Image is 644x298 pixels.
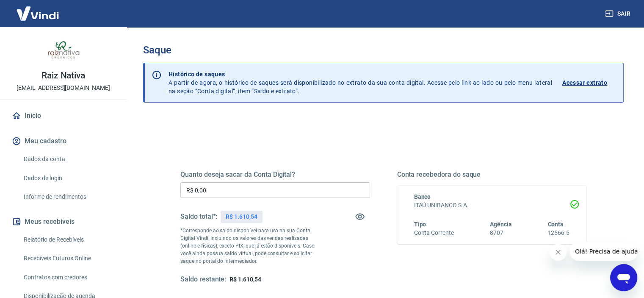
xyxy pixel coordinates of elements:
[10,132,116,150] button: Meu cadastro
[414,201,570,210] h6: ITAÚ UNIBANCO S.A.
[562,78,607,87] p: Acessar extrato
[229,276,261,283] span: R$ 1.610,54
[20,269,116,286] a: Contratos com credores
[10,0,65,26] img: Vindi
[10,106,116,125] a: Início
[17,84,110,92] p: [EMAIL_ADDRESS][DOMAIN_NAME]
[562,70,616,95] a: Acessar extrato
[414,193,431,200] span: Banco
[5,6,71,13] span: Olá! Precisa de ajuda?
[20,150,116,168] a: Dados da conta
[20,188,116,206] a: Informe de rendimentos
[20,250,116,267] a: Recebíveis Futuros Online
[490,221,512,228] span: Agência
[180,170,370,179] h5: Quanto deseja sacar da Conta Digital?
[226,212,257,221] p: R$ 1.610,54
[490,228,512,237] h6: 8707
[414,228,454,237] h6: Conta Corrente
[143,44,624,56] h3: Saque
[180,212,217,221] h5: Saldo total*:
[180,275,226,284] h5: Saldo restante:
[550,244,567,261] iframe: Fechar mensagem
[169,70,552,95] p: A partir de agora, o histórico de saques será disponibilizado no extrato da sua conta digital. Ac...
[610,264,637,291] iframe: Botão para abrir a janela de mensagens
[20,231,116,248] a: Relatório de Recebíveis
[180,227,323,265] p: *Corresponde ao saldo disponível para uso na sua Conta Digital Vindi. Incluindo os valores das ve...
[547,221,564,228] span: Conta
[20,170,116,187] a: Dados de login
[10,212,116,231] button: Meus recebíveis
[547,228,569,237] h6: 12566-5
[397,170,587,179] h5: Conta recebedora do saque
[47,34,80,68] img: e8b8ed4b-e116-4130-a95d-aa8d545129c6.jpeg
[603,6,634,22] button: Sair
[41,71,85,80] p: Raiz Nativa
[169,70,552,78] p: Histórico de saques
[414,221,426,228] span: Tipo
[570,242,637,261] iframe: Mensagem da empresa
